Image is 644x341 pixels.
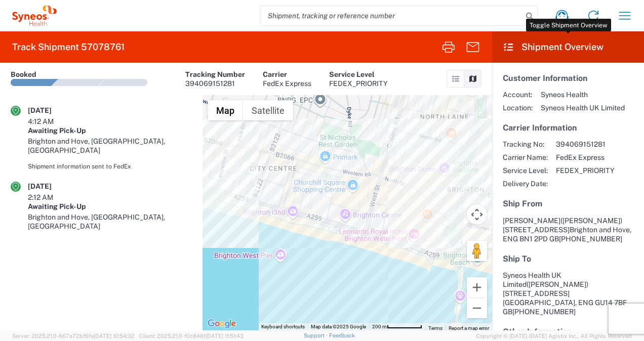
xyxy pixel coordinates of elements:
h5: Carrier Information [503,123,633,133]
button: Map camera controls [467,204,487,225]
a: Report a map error [449,325,489,331]
span: [PERSON_NAME] [503,217,560,225]
img: Google [205,317,238,330]
button: Zoom out [467,298,487,318]
div: Carrier [263,70,311,79]
div: 4:12 AM [28,117,78,126]
h2: Track Shipment 57078761 [12,41,125,53]
address: [GEOGRAPHIC_DATA], ENG GU14 7BF GB [503,271,633,316]
span: Tracking No: [503,140,548,149]
a: Terms [428,325,442,331]
span: 394069151281 [556,140,615,149]
a: Support [304,332,329,338]
div: Awaiting Pick-Up [28,202,192,211]
div: 394069151281 [185,79,245,88]
div: Service Level [329,70,388,79]
div: Shipment information sent to FedEx [28,162,192,171]
span: FedEx Express [556,153,615,162]
span: [PHONE_NUMBER] [512,308,576,316]
button: Show street map [208,100,243,120]
span: Client: 2025.21.0-f0c8481 [139,333,244,339]
header: Shipment Overview [492,31,644,63]
span: [PHONE_NUMBER] [559,235,622,243]
span: ([PERSON_NAME]) [527,280,588,288]
span: Map data ©2025 Google [311,324,366,329]
span: Location: [503,103,533,112]
span: Carrier Name: [503,153,548,162]
h5: Ship From [503,199,633,208]
address: Brighton and Hove, ENG BN1 2PD GB [503,216,633,243]
span: Delivery Date: [503,179,548,188]
div: 2:12 AM [28,193,78,202]
h5: Ship To [503,254,633,264]
div: [DATE] [28,182,78,191]
div: [DATE] [28,106,78,115]
span: Syneos Health UK Limited [541,103,625,112]
span: 200 m [372,324,387,329]
a: Feedback [329,332,355,338]
div: Tracking Number [185,70,245,79]
span: Syneos Health [541,90,625,99]
span: Service Level: [503,166,548,175]
div: Brighton and Hove, [GEOGRAPHIC_DATA], [GEOGRAPHIC_DATA] [28,137,192,155]
div: Awaiting Pick-Up [28,126,192,135]
span: [STREET_ADDRESS] [503,226,570,234]
span: Syneos Health UK Limited [STREET_ADDRESS] [503,271,588,297]
div: Brighton and Hove, [GEOGRAPHIC_DATA], [GEOGRAPHIC_DATA] [28,212,192,231]
button: Show satellite imagery [243,100,293,120]
span: FEDEX_PRIORITY [556,166,615,175]
div: FedEx Express [263,79,311,88]
h5: Customer Information [503,73,633,83]
span: Copyright © [DATE]-[DATE] Agistix Inc., All Rights Reserved [476,331,632,340]
div: Booked [11,70,36,79]
button: Zoom in [467,277,487,297]
h5: Other Information [503,327,633,336]
button: Keyboard shortcuts [261,323,305,330]
a: Open this area in Google Maps (opens a new window) [205,317,238,330]
span: Server: 2025.21.0-667a72bf6fa [12,333,135,339]
span: [DATE] 10:54:32 [94,333,135,339]
span: Account: [503,90,533,99]
span: [DATE] 11:51:43 [206,333,244,339]
div: FEDEX_PRIORITY [329,79,388,88]
button: Map Scale: 200 m per 66 pixels [369,323,425,330]
span: ([PERSON_NAME]) [560,217,622,225]
button: Drag Pegman onto the map to open Street View [467,241,487,261]
input: Shipment, tracking or reference number [260,6,522,25]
